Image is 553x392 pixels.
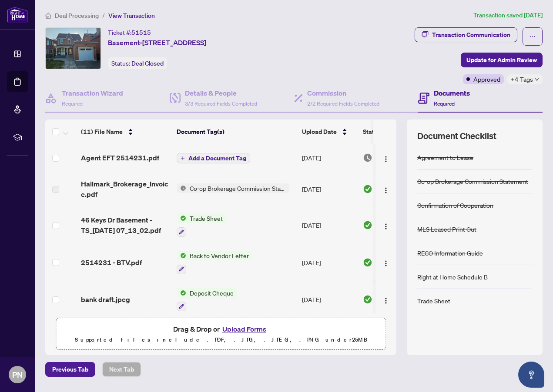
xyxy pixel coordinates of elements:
span: Required [434,100,455,107]
img: Document Status [363,295,372,304]
button: Previous Tab [45,362,95,377]
span: bank draft.jpeg [81,294,130,305]
th: Status [359,120,433,144]
div: MLS Leased Print Out [417,224,476,234]
span: Status [363,127,381,136]
td: [DATE] [298,172,359,206]
span: Back to Vendor Letter [186,251,252,260]
img: Document Status [363,258,372,267]
img: Status Icon [177,288,186,298]
th: Upload Date [298,120,359,144]
button: Next Tab [102,362,141,377]
td: [DATE] [298,206,359,244]
img: Document Status [363,153,372,163]
button: Open asap [518,362,544,388]
button: Update for Admin Review [461,53,543,67]
span: Deal Processing [55,12,99,20]
span: Drag & Drop orUpload FormsSupported files include .PDF, .JPG, .JPEG, .PNG under25MB [56,318,385,350]
img: logo [7,7,28,23]
span: Add a Document Tag [188,155,246,161]
span: Document Checklist [417,130,496,142]
button: Logo [379,182,393,196]
div: Ticket #: [108,27,151,37]
span: down [535,77,539,82]
img: Document Status [363,220,372,230]
td: [DATE] [298,281,359,319]
img: Status Icon [177,213,186,223]
button: Logo [379,256,393,269]
img: Logo [382,223,389,230]
button: Upload Forms [220,323,269,335]
span: 2/2 Required Fields Completed [307,100,379,107]
button: Add a Document Tag [177,153,250,163]
div: Confirmation of Cooperation [417,200,493,210]
img: Status Icon [177,183,186,193]
span: Deposit Cheque [186,288,237,298]
img: Logo [382,187,389,194]
div: Trade Sheet [417,296,450,306]
h4: Transaction Wizard [62,88,123,98]
span: home [45,13,51,19]
button: Status IconBack to Vendor Letter [177,251,252,274]
td: [DATE] [298,244,359,281]
button: Add a Document Tag [177,153,250,164]
button: Logo [379,151,393,165]
div: Co-op Brokerage Commission Statement [417,176,528,186]
button: Status IconDeposit Cheque [177,288,237,312]
div: Status: [108,57,167,69]
p: Supported files include .PDF, .JPG, .JPEG, .PNG under 25 MB [61,335,380,345]
span: Basement-[STREET_ADDRESS] [108,37,206,48]
span: Drag & Drop or [173,323,269,335]
td: [DATE] [298,144,359,172]
article: Transaction saved [DATE] [473,10,543,20]
span: 3/3 Required Fields Completed [185,100,257,107]
th: (11) File Name [77,120,173,144]
img: Document Status [363,184,372,194]
div: Agreement to Lease [417,153,473,162]
span: Trade Sheet [186,213,226,223]
h4: Commission [307,88,379,98]
span: Update for Admin Review [466,53,537,67]
img: Status Icon [177,251,186,260]
span: Approved [473,74,500,84]
h4: Documents [434,88,470,98]
span: Agent EFT 2514231.pdf [81,153,159,163]
span: Hallmark_Brokerage_Invoice.pdf [81,179,170,199]
button: Status IconTrade Sheet [177,213,226,237]
span: Co-op Brokerage Commission Statement [186,183,289,193]
img: Logo [382,156,389,163]
li: / [102,10,105,20]
span: Upload Date [302,127,337,136]
div: RECO Information Guide [417,248,483,258]
div: Right at Home Schedule B [417,272,488,282]
span: +4 Tags [511,74,533,84]
span: 2514231 - BTV.pdf [81,257,142,268]
span: Deal Closed [131,60,164,67]
span: plus [181,156,185,160]
span: Required [62,100,83,107]
h4: Details & People [185,88,257,98]
button: Transaction Communication [415,27,517,42]
img: IMG-E12347231_1.jpg [46,28,101,69]
span: Previous Tab [52,362,88,376]
span: 46 Keys Dr Basement - TS_[DATE] 07_13_02.pdf [81,215,170,236]
div: Transaction Communication [432,28,510,42]
span: (11) File Name [81,127,123,136]
button: Status IconCo-op Brokerage Commission Statement [177,183,289,193]
button: Logo [379,292,393,306]
button: Logo [379,218,393,232]
span: 51515 [131,29,151,37]
span: PN [12,369,23,381]
th: Document Tag(s) [173,120,298,144]
img: Logo [382,260,389,267]
span: ellipsis [530,33,536,40]
span: View Transaction [108,12,155,20]
img: Logo [382,297,389,304]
